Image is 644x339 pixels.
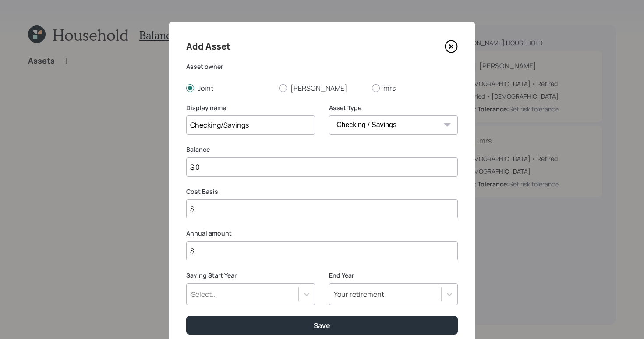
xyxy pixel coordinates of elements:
[186,83,272,93] label: Joint
[279,83,365,93] label: [PERSON_NAME]
[191,289,217,299] div: Select...
[329,103,458,112] label: Asset Type
[186,271,315,280] label: Saving Start Year
[186,229,458,238] label: Annual amount
[186,62,458,71] label: Asset owner
[186,187,458,196] label: Cost Basis
[314,321,330,330] div: Save
[186,103,315,112] label: Display name
[186,39,230,54] h4: Add Asset
[372,83,458,93] label: mrs
[329,271,458,280] label: End Year
[334,289,384,299] div: Your retirement
[186,145,458,154] label: Balance
[186,316,458,335] button: Save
